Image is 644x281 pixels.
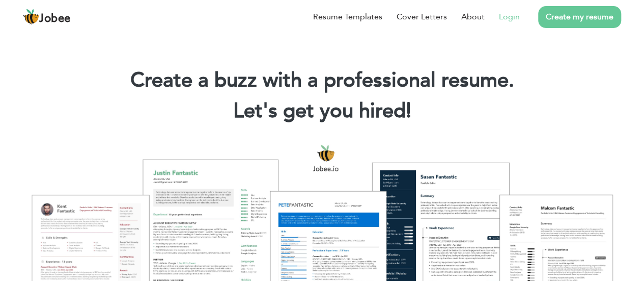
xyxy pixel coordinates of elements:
a: Login [499,11,520,23]
span: | [406,97,411,125]
a: Cover Letters [397,11,447,23]
a: Resume Templates [313,11,382,23]
img: jobee.io [23,9,39,25]
a: About [461,11,485,23]
span: get you hired! [283,97,411,125]
a: Jobee [23,9,71,25]
h1: Create a buzz with a professional resume. [15,67,629,94]
h2: Let's [15,98,629,124]
a: Create my resume [538,6,621,28]
span: Jobee [39,13,71,24]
